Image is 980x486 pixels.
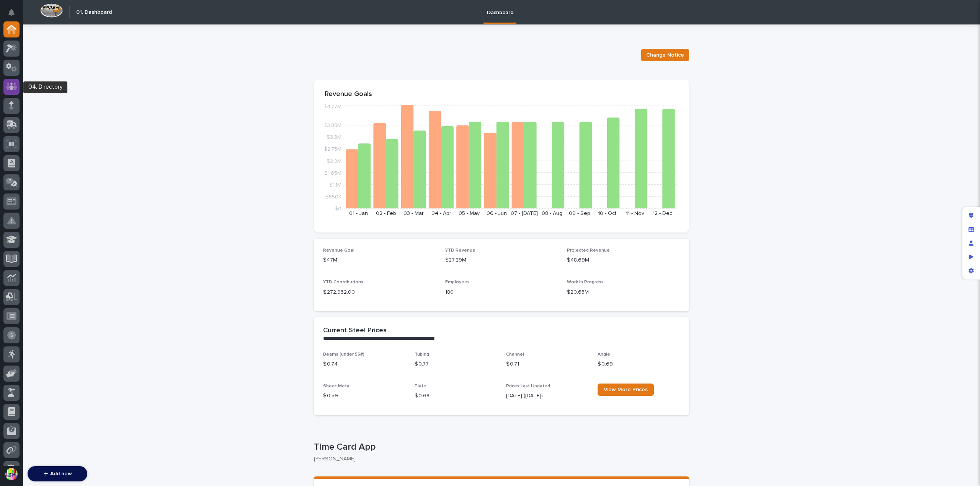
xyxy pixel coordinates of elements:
[323,360,405,368] p: $ 0.74
[567,256,680,264] p: $48.69M
[314,442,686,453] p: Time Card App
[415,360,497,368] p: $ 0.77
[964,209,978,223] div: Edit layout
[964,223,978,236] div: Manage fields and data
[323,352,364,357] span: Beams (under 55#)
[323,280,363,284] span: YTD Contributions
[335,206,341,211] tspan: $0
[964,250,978,264] div: Preview as
[325,90,678,99] p: Revenue Goals
[567,248,610,253] span: Projected Revenue
[324,170,341,176] tspan: $1.65M
[403,211,424,216] text: 03 - Mar
[324,146,341,152] tspan: $2.75M
[445,256,558,264] p: $27.29M
[323,248,354,253] span: Revenue Goal
[10,9,20,21] div: Notifications
[445,280,470,284] span: Employees
[323,288,436,296] p: $ 272,932.00
[323,327,387,335] h2: Current Steel Prices
[329,182,341,187] tspan: $1.1M
[626,211,644,216] text: 11 - Nov
[3,5,20,21] button: Notifications
[506,384,550,388] span: Prices Last Updated
[431,211,451,216] text: 04 - Apr
[323,384,351,388] span: Sheet Metal
[28,466,87,481] button: Add new
[511,211,538,216] text: 07 - [DATE]
[323,256,436,264] p: $47M
[604,387,648,392] span: View More Prices
[964,236,978,250] div: Manage users
[542,211,562,216] text: 08 - Aug
[76,9,112,16] h2: 01. Dashboard
[327,135,341,140] tspan: $3.3M
[40,3,63,18] img: Workspace Logo
[506,360,588,368] p: $ 0.71
[567,280,604,284] span: Work in Progress
[653,211,672,216] text: 12 - Dec
[506,392,588,400] p: [DATE] ([DATE])
[415,392,497,400] p: $ 0.68
[598,384,654,396] a: View More Prices
[325,194,341,199] tspan: $550K
[3,466,20,482] button: users-avatar
[506,352,524,357] span: Channel
[567,288,680,296] p: $20.63M
[323,104,341,109] tspan: $4.77M
[459,211,480,216] text: 05 - May
[323,123,341,128] tspan: $3.85M
[964,264,978,278] div: App settings
[646,51,684,59] span: Change Notice
[323,392,405,400] p: $ 0.59
[415,352,429,357] span: Tubing
[487,211,507,216] text: 06 - Jun
[569,211,590,216] text: 09 - Sep
[314,456,683,462] p: [PERSON_NAME]
[376,211,396,216] text: 02 - Feb
[598,211,616,216] text: 10 - Oct
[445,288,558,296] p: 180
[445,248,475,253] span: YTD Revenue
[415,384,426,388] span: Plate
[598,352,610,357] span: Angle
[327,158,341,164] tspan: $2.2M
[641,49,689,61] button: Change Notice
[598,360,680,368] p: $ 0.69
[349,211,368,216] text: 01 - Jan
